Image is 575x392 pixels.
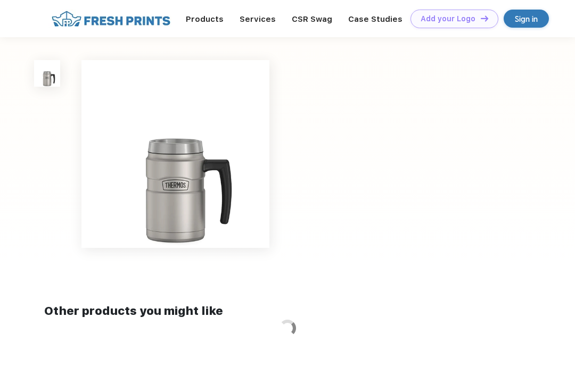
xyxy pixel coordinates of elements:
a: Products [186,14,224,24]
img: DT [481,15,488,21]
div: Other products you might like [44,302,531,320]
img: func=resize&h=100 [34,60,61,87]
div: Sign in [515,13,538,25]
a: Sign in [504,10,549,28]
div: Add your Logo [421,14,475,23]
img: func=resize&h=640 [81,60,269,248]
img: fo%20logo%202.webp [48,10,174,28]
